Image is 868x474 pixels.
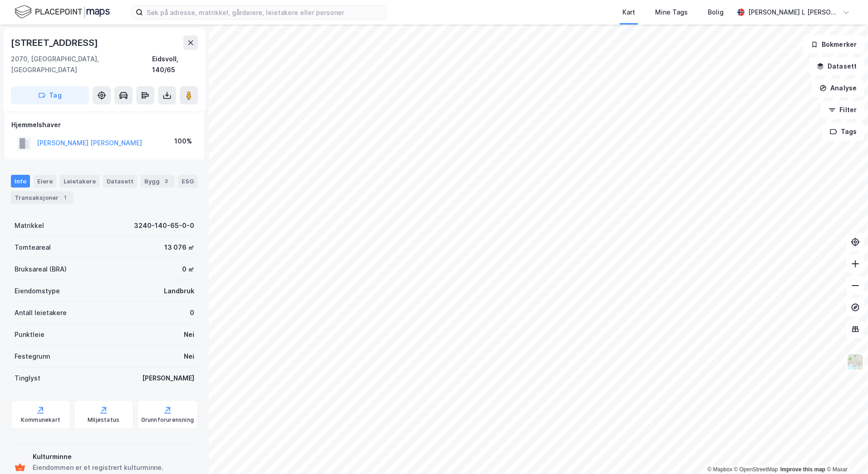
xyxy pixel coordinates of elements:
div: Info [11,175,30,188]
div: Eiendomstype [15,286,60,296]
div: Nei [184,351,194,362]
a: OpenStreetMap [734,466,778,473]
button: Bokmerker [803,35,864,54]
div: Antall leietakere [15,307,67,318]
button: Datasett [809,57,864,75]
div: Bolig [708,7,724,18]
div: 0 ㎡ [182,264,194,275]
div: Kulturminne [33,451,194,462]
div: Bruksareal (BRA) [15,264,67,275]
div: ESG [178,175,197,188]
button: Filter [821,101,864,119]
div: [STREET_ADDRESS] [11,35,100,50]
div: Festegrunn [15,351,50,362]
div: Leietakere [60,175,99,188]
input: Søk på adresse, matrikkel, gårdeiere, leietakere eller personer [143,5,385,19]
div: Datasett [103,175,137,188]
div: 1 [60,193,69,202]
a: Mapbox [707,466,732,473]
div: Miljøstatus [88,416,119,424]
div: Nei [184,329,194,340]
div: 100% [174,136,192,147]
iframe: Chat Widget [823,430,868,474]
div: Bygg [141,175,174,188]
div: Eiere [34,175,56,188]
div: Tinglyst [15,373,40,384]
div: Transaksjoner [11,191,73,204]
div: [PERSON_NAME] L [PERSON_NAME] [748,7,839,18]
div: 3240-140-65-0-0 [134,220,194,231]
div: Grunnforurensning [141,416,194,424]
div: [PERSON_NAME] [142,373,194,384]
div: 0 [190,307,194,318]
img: Z [847,353,864,370]
div: Kart [622,7,635,18]
img: logo.f888ab2527a4732fd821a326f86c7f29.svg [15,4,110,20]
button: Analyse [812,79,864,97]
div: Punktleie [15,329,44,340]
button: Tags [822,123,864,141]
div: Mine Tags [655,7,688,18]
div: 13 076 ㎡ [164,242,194,253]
div: Kontrollprogram for chat [823,430,868,474]
button: Tag [11,86,89,104]
div: Kommunekart [21,416,60,424]
div: 2070, [GEOGRAPHIC_DATA], [GEOGRAPHIC_DATA] [11,54,152,75]
div: 3 [162,177,171,186]
div: Hjemmelshaver [11,119,197,130]
div: Eidsvoll, 140/65 [152,54,198,75]
div: Landbruk [164,286,194,296]
a: Improve this map [780,466,825,473]
div: Matrikkel [15,220,44,231]
div: Tomteareal [15,242,51,253]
